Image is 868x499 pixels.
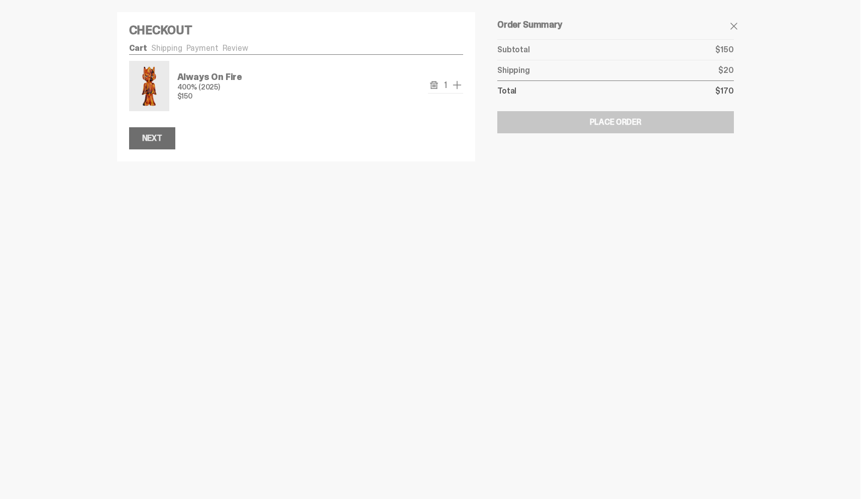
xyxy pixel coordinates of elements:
p: Shipping [497,66,530,74]
div: Next [142,134,162,142]
p: Total [497,87,516,95]
p: $20 [718,66,734,74]
p: $150 [177,93,242,100]
p: 400% (2025) [177,84,242,91]
a: Shipping [151,43,182,53]
p: Always On Fire [177,72,242,81]
button: Place Order [497,111,733,133]
p: Subtotal [497,46,530,54]
p: $170 [715,87,733,95]
button: add one [451,79,463,91]
button: Next [129,127,175,149]
h4: Checkout [129,24,464,36]
img: Always On Fire [131,63,167,109]
div: Place Order [590,118,641,126]
p: $150 [715,46,733,54]
h5: Order Summary [497,20,733,29]
span: 1 [440,80,451,90]
a: Cart [129,43,147,53]
button: remove [428,79,440,91]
